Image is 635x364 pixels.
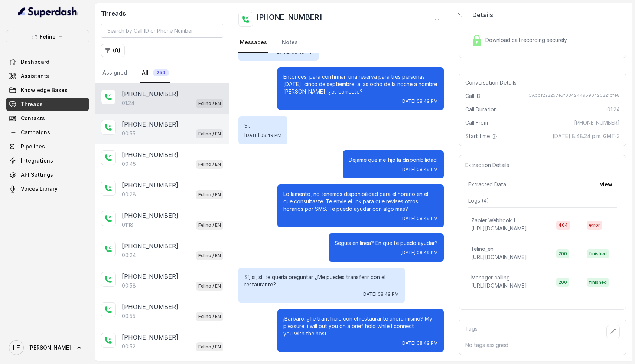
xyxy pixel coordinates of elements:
[465,79,520,86] span: Conversation Details
[122,302,178,311] p: [PHONE_NUMBER]
[6,140,89,153] a: Pipelines
[21,129,50,136] span: Campaigns
[471,274,510,281] p: Manager calling
[471,302,533,310] p: Call Monitoring Webhook
[101,63,223,83] nav: Tabs
[6,55,89,69] a: Dashboard
[471,282,527,289] span: [URL][DOMAIN_NAME]
[244,132,281,138] span: [DATE] 08:49 PM
[122,99,134,107] p: 01:24
[21,86,68,94] span: Knowledge Bases
[122,211,178,220] p: [PHONE_NUMBER]
[6,30,89,43] button: Felino
[362,291,399,297] span: [DATE] 08:49 PM
[465,92,481,100] span: Call ID
[401,216,438,222] span: [DATE] 08:49 PM
[238,33,444,53] nav: Tabs
[198,252,221,259] p: Felino / EN
[401,167,438,173] span: [DATE] 08:49 PM
[6,154,89,167] a: Integrations
[122,181,178,190] p: [PHONE_NUMBER]
[122,333,178,342] p: [PHONE_NUMBER]
[465,341,620,349] p: No tags assigned
[401,340,438,346] span: [DATE] 08:49 PM
[6,182,89,196] a: Voices Library
[6,98,89,111] a: Threads
[465,132,499,140] span: Start time
[283,315,438,337] p: ¡Bárbaro. ¿Te transfiero con el restaurante ahora mismo? My pleasure, i will put you on a brief h...
[471,35,482,46] img: Lock Icon
[122,272,178,281] p: [PHONE_NUMBER]
[21,143,45,150] span: Pipelines
[198,191,221,199] p: Felino / EN
[553,132,620,140] span: [DATE] 8:48:24 p.m. GMT-3
[101,44,125,57] button: (0)
[28,344,71,351] span: [PERSON_NAME]
[465,119,488,127] span: Call From
[244,122,281,129] p: Sí.
[140,63,170,83] a: All259
[13,344,20,352] text: LE
[471,225,527,232] span: [URL][DOMAIN_NAME]
[122,242,178,250] p: [PHONE_NUMBER]
[280,33,299,53] a: Notes
[122,343,136,350] p: 00:52
[401,250,438,256] span: [DATE] 08:49 PM
[471,217,515,224] p: Zapier Webhook 1
[471,245,494,253] p: felino_en
[21,115,45,122] span: Contacts
[238,33,268,53] a: Messages
[122,252,136,259] p: 00:24
[122,221,133,229] p: 01:18
[574,119,620,127] span: [PHONE_NUMBER]
[21,72,49,80] span: Assistants
[587,249,609,258] span: finished
[122,130,136,137] p: 00:55
[198,313,221,320] p: Felino / EN
[283,73,438,95] p: Entonces, para confirmar: una reserva para tres personas [DATE], cinco de septiembre, a las ocho ...
[587,278,609,287] span: finished
[335,239,438,247] p: Seguis en linea? En que te puedo ayudar?
[122,120,178,129] p: [PHONE_NUMBER]
[244,273,399,288] p: Sí, sí, sí, te quería preguntar ¿Me puedes transferir con el restaurante?
[465,106,497,113] span: Call Duration
[198,222,221,229] p: Felino / EN
[198,343,221,351] p: Felino / EN
[21,58,49,66] span: Dashboard
[6,83,89,97] a: Knowledge Bases
[465,325,478,338] p: Tags
[122,282,136,289] p: 00:58
[528,92,620,100] span: CAbdf222257e5f0342449590420221cfe8
[21,101,43,108] span: Threads
[401,98,438,104] span: [DATE] 08:49 PM
[6,168,89,181] a: API Settings
[6,69,89,83] a: Assistants
[596,178,617,191] button: view
[349,156,438,164] p: Déjame que me fijo la disponibilidad.
[122,312,136,320] p: 00:55
[153,69,169,76] span: 259
[122,150,178,159] p: [PHONE_NUMBER]
[101,24,223,38] input: Search by Call ID or Phone Number
[471,254,527,260] span: [URL][DOMAIN_NAME]
[18,6,78,18] img: light.svg
[101,63,128,83] a: Assigned
[6,337,89,358] a: [PERSON_NAME]
[198,282,221,290] p: Felino / EN
[21,157,53,164] span: Integrations
[485,36,570,44] span: Download call recording securely
[587,221,602,230] span: error
[556,278,569,287] span: 200
[40,32,56,41] p: Felino
[101,9,223,18] h2: Threads
[468,181,506,188] span: Extracted Data
[468,197,617,204] p: Logs ( 4 )
[6,112,89,125] a: Contacts
[122,89,178,98] p: [PHONE_NUMBER]
[556,221,570,230] span: 404
[472,10,493,19] p: Details
[21,185,58,193] span: Voices Library
[21,171,53,178] span: API Settings
[607,106,620,113] span: 01:24
[198,130,221,138] p: Felino / EN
